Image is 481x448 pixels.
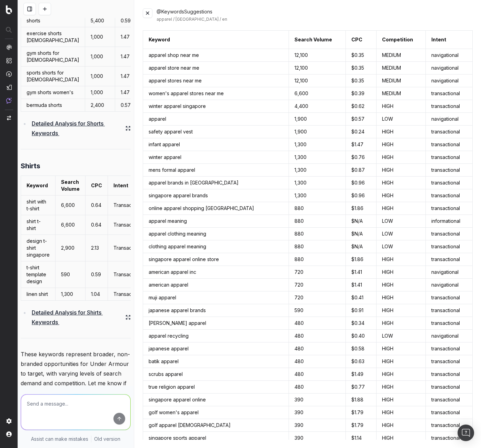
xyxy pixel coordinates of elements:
[425,228,472,240] td: transactional
[376,330,425,342] td: LOW
[56,288,86,301] td: 1,300
[86,215,108,235] td: 0.64
[376,228,425,240] td: LOW
[6,84,12,90] img: Studio
[346,87,376,100] td: $0.39
[56,196,86,215] td: 6,600
[289,419,346,432] td: 390
[6,5,12,14] img: Botify logo
[376,266,425,279] td: HIGH
[425,381,472,394] td: transactional
[425,74,472,87] td: navigational
[143,368,289,381] td: scrubs apparel
[346,406,376,419] td: $1.79
[289,355,346,368] td: 480
[86,235,108,261] td: 2.13
[6,431,12,437] img: My account
[32,119,131,138] a: Detailed Analysis for Shorts Keywords
[346,164,376,177] td: $0.87
[458,425,474,441] div: Open Intercom Messenger
[289,113,346,126] td: 1,900
[425,368,472,381] td: transactional
[346,291,376,304] td: $0.41
[108,235,150,261] td: Transactional
[289,228,346,240] td: 880
[346,177,376,189] td: $0.96
[346,138,376,151] td: $1.47
[376,151,425,164] td: HIGH
[425,202,472,215] td: transactional
[143,355,289,368] td: batik apparel
[346,151,376,164] td: $0.76
[376,177,425,189] td: HIGH
[143,253,289,266] td: singapore apparel online store
[425,266,472,279] td: navigational
[289,126,346,138] td: 1,900
[346,279,376,291] td: $1.41
[376,164,425,177] td: HIGH
[376,355,425,368] td: HIGH
[21,67,85,86] td: sports shorts for [DEMOGRAPHIC_DATA]
[86,261,108,288] td: 0.59
[346,189,376,202] td: $0.96
[376,406,425,419] td: HIGH
[376,62,425,74] td: MEDIUM
[425,394,472,406] td: transactional
[143,330,289,342] td: apparel recycling
[6,98,12,103] img: Assist
[376,49,425,62] td: MEDIUM
[376,394,425,406] td: HIGH
[346,240,376,253] td: $N/A
[425,240,472,253] td: transactional
[21,288,56,301] td: linen shirt
[21,162,40,170] strong: Shirts
[346,368,376,381] td: $1.49
[376,253,425,266] td: HIGH
[346,228,376,240] td: $N/A
[85,14,115,27] td: 5,400
[425,113,472,126] td: navigational
[289,31,346,49] th: Search Volume
[86,288,108,301] td: 1.04
[21,27,85,47] td: exercise shorts [DEMOGRAPHIC_DATA]
[425,215,472,228] td: informational
[32,308,131,327] a: Detailed Analysis for Shirts Keywords
[21,235,56,261] td: design t-shirt singapore
[346,113,376,126] td: $0.57
[289,240,346,253] td: 880
[143,74,289,87] td: apparel stores near me
[143,406,289,419] td: golf women's apparel
[143,266,289,279] td: american apparel inc
[94,436,120,442] a: Old version
[289,215,346,228] td: 880
[289,317,346,330] td: 480
[143,138,289,151] td: infant apparel
[425,62,472,74] td: navigational
[143,432,289,445] td: singapore sports apparel
[289,394,346,406] td: 390
[289,279,346,291] td: 720
[346,100,376,113] td: $0.62
[289,164,346,177] td: 1,300
[425,406,472,419] td: transactional
[346,342,376,355] td: $0.58
[289,432,346,445] td: 390
[143,49,289,62] td: apparel shop near me
[143,126,289,138] td: safety apparel vest
[346,266,376,279] td: $1.41
[6,58,12,63] img: Intelligence
[143,100,289,113] td: winter apparel singapore
[56,215,86,235] td: 6,600
[56,261,86,288] td: 590
[157,17,473,22] div: apparel / [GEOGRAPHIC_DATA] / en
[346,394,376,406] td: $1.88
[289,253,346,266] td: 880
[425,355,472,368] td: transactional
[376,317,425,330] td: HIGH
[376,87,425,100] td: MEDIUM
[115,67,138,86] td: 1.47
[6,44,12,50] img: Analytics
[21,196,56,215] td: shirt with t-shirt
[143,394,289,406] td: singapore apparel online
[85,86,115,99] td: 1,000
